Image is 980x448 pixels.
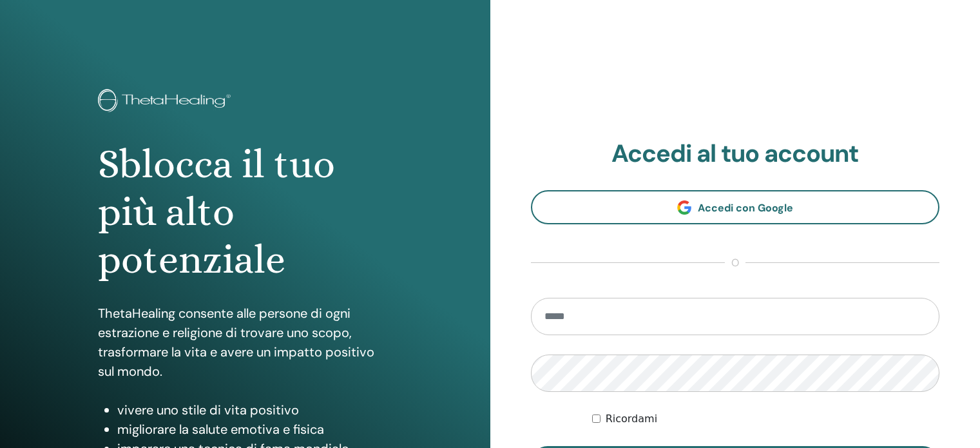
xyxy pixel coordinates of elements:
p: ThetaHealing consente alle persone di ogni estrazione e religione di trovare uno scopo, trasforma... [98,304,392,381]
span: Accedi con Google [698,201,793,215]
li: migliorare la salute emotiva e fisica [117,420,392,439]
h1: Sblocca il tuo più alto potenziale [98,141,392,284]
span: o [725,255,745,271]
label: Ricordami [606,411,657,427]
div: Keep me authenticated indefinitely or until I manually logout [592,411,939,427]
a: Accedi con Google [531,190,940,224]
li: vivere uno stile di vita positivo [117,400,392,420]
h2: Accedi al tuo account [531,139,940,169]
